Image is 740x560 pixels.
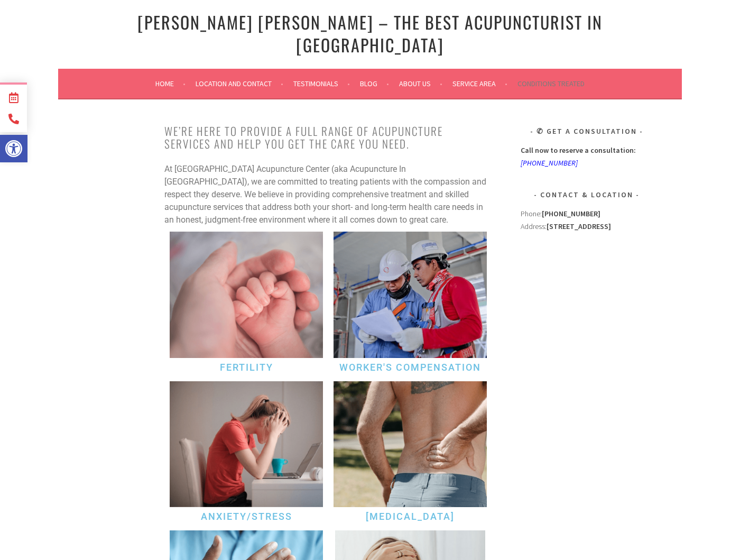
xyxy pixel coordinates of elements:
h3: ✆ Get A Consultation [521,125,653,137]
strong: [PHONE_NUMBER] [542,209,600,218]
a: Testimonials [293,77,350,90]
a: Conditions Treated [517,77,585,90]
img: irvine acupuncture for sciatica pain [334,381,487,507]
a: Location and Contact [196,77,283,90]
h2: We’re here to provide a full range of acupuncture services and help you get the care you need. [164,125,492,150]
a: About Us [399,77,442,90]
img: irvine acupuncture for workers compensation [334,232,487,357]
img: irvine acupuncture for anxiety [170,381,323,507]
a: Blog [360,77,389,90]
a: Home [155,77,186,90]
a: Fertility [220,362,273,373]
a: Service Area [452,77,507,90]
img: Irvine Acupuncture for Fertility and infertility [170,232,323,357]
strong: [STREET_ADDRESS] [547,222,611,231]
a: [PERSON_NAME] [PERSON_NAME] – The Best Acupuncturist In [GEOGRAPHIC_DATA] [137,10,603,57]
a: [PHONE_NUMBER] [521,158,578,168]
a: Anxiety/Stress [201,511,292,522]
strong: Call now to reserve a consultation: [521,145,636,155]
h3: Contact & Location [521,188,653,201]
a: Worker's Compensation [339,362,481,373]
div: Phone: [521,207,653,220]
div: Address: [521,207,653,365]
a: [MEDICAL_DATA] [366,511,455,522]
p: At [GEOGRAPHIC_DATA] Acupuncture Center (aka Acupuncture In [GEOGRAPHIC_DATA]), we are committed ... [164,163,492,226]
